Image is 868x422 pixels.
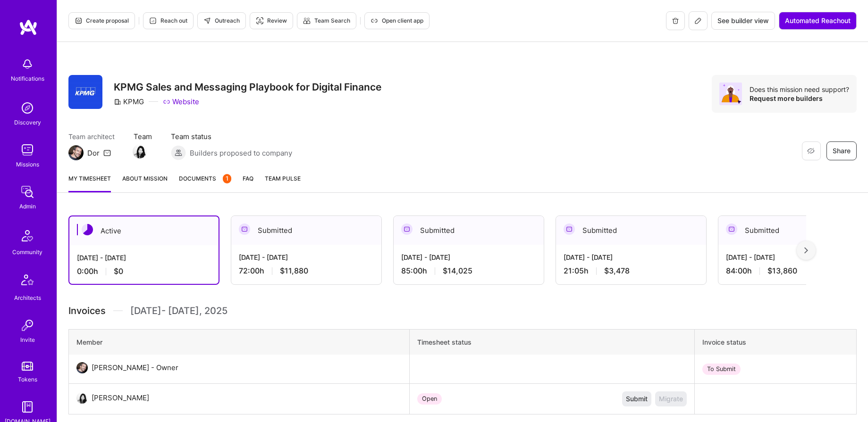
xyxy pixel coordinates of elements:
[77,266,211,276] div: 0:00 h
[750,94,849,103] div: Request more builders
[371,17,423,25] span: Open client app
[719,83,742,105] img: Avatar
[18,182,37,201] img: admin teamwork
[134,132,152,141] span: Team
[726,266,861,276] div: 84:00 h
[68,145,84,160] img: Team Architect
[68,75,102,109] img: Company Logo
[130,304,228,318] span: [DATE] - [DATE] , 2025
[239,266,374,276] div: 72:00 h
[76,392,88,404] img: User Avatar
[103,149,111,157] i: icon Mail
[19,201,36,211] div: Admin
[149,17,187,25] span: Reach out
[401,223,413,235] img: Submitted
[122,174,168,192] a: About Mission
[14,293,41,303] div: Architects
[826,141,857,160] button: Share
[19,19,38,36] img: logo
[68,132,115,141] span: Team architect
[171,145,186,160] img: Builders proposed to company
[133,144,147,158] img: Team Member Avatar
[16,159,39,169] div: Missions
[14,117,41,127] div: Discovery
[18,99,37,117] img: discovery
[564,223,575,235] img: Submitted
[18,397,37,416] img: guide book
[604,266,630,276] span: $3,478
[20,335,35,345] div: Invite
[87,148,100,158] div: Dor
[143,12,194,29] button: Reach out
[18,316,37,335] img: Invite
[114,98,121,106] i: icon CompanyGray
[134,143,146,159] a: Team Member Avatar
[694,330,856,355] th: Invoice status
[779,12,857,30] button: Automated Reachout
[443,266,472,276] span: $14,025
[409,330,694,355] th: Timesheet status
[767,266,797,276] span: $13,860
[77,253,211,263] div: [DATE] - [DATE]
[92,392,149,404] div: [PERSON_NAME]
[12,247,42,257] div: Community
[280,266,308,276] span: $11,880
[68,174,111,192] a: My timesheet
[833,146,851,156] span: Share
[223,174,231,183] div: 1
[231,216,381,245] div: Submitted
[711,12,775,30] button: See builder view
[364,12,430,29] button: Open client app
[564,266,699,276] div: 21:05 h
[265,175,301,182] span: Team Pulse
[239,252,374,262] div: [DATE] - [DATE]
[75,17,129,25] span: Create proposal
[179,174,231,183] span: Documents
[785,16,851,25] span: Automated Reachout
[256,17,263,25] i: icon Targeter
[401,252,536,262] div: [DATE] - [DATE]
[265,174,301,192] a: Team Pulse
[401,266,536,276] div: 85:00 h
[82,224,93,235] img: Active
[16,270,39,293] img: Architects
[197,12,246,29] button: Outreach
[22,362,33,371] img: tokens
[717,16,769,25] span: See builder view
[76,362,88,373] img: User Avatar
[303,17,350,25] span: Team Search
[114,97,144,107] div: KPMG
[75,17,82,25] i: icon Proposal
[179,174,231,192] a: Documents1
[18,374,37,384] div: Tokens
[394,216,544,245] div: Submitted
[702,364,741,375] div: To Submit
[69,216,219,245] div: Active
[11,74,44,83] div: Notifications
[203,17,240,25] span: Outreach
[626,394,648,404] span: Submit
[92,362,178,373] div: [PERSON_NAME] - Owner
[250,12,293,29] button: Review
[726,252,861,262] div: [DATE] - [DATE]
[18,55,37,74] img: bell
[622,391,651,406] button: Submit
[556,216,706,245] div: Submitted
[163,97,199,107] a: Website
[243,174,253,192] a: FAQ
[750,85,849,94] div: Does this mission need support?
[171,132,292,141] span: Team status
[804,247,808,254] img: right
[113,304,123,318] img: Divider
[256,17,287,25] span: Review
[807,147,815,155] i: icon EyeClosed
[297,12,356,29] button: Team Search
[18,141,37,159] img: teamwork
[239,223,250,235] img: Submitted
[114,81,381,93] h3: KPMG Sales and Messaging Playbook for Digital Finance
[190,148,292,158] span: Builders proposed to company
[69,330,410,355] th: Member
[16,224,39,247] img: Community
[417,393,442,405] div: Open
[726,223,737,235] img: Submitted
